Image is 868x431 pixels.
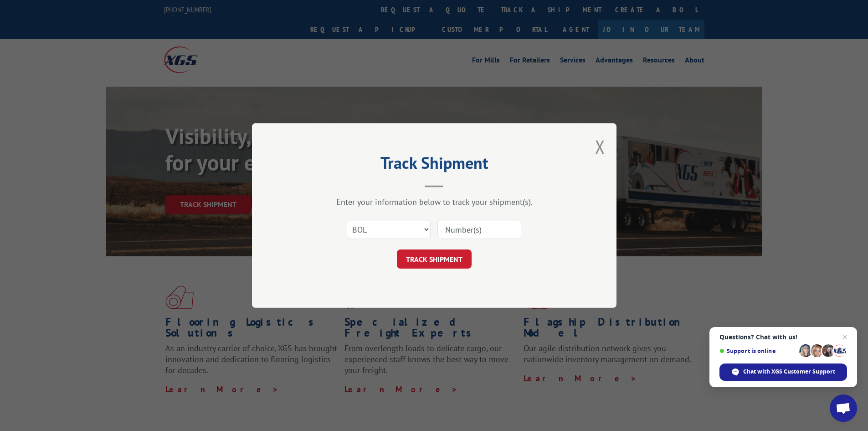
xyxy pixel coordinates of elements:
[830,395,857,422] div: Open chat
[595,135,605,159] button: Close modal
[298,156,571,174] h2: Track Shipment
[839,332,850,343] span: Close chat
[397,249,472,269] button: TRACK SHIPMENT
[719,363,847,381] div: Chat with XGS Customer Support
[437,220,521,239] input: Number(s)
[743,368,835,376] span: Chat with XGS Customer Support
[719,333,847,341] span: Questions? Chat with us!
[719,348,796,354] span: Support is online
[298,197,571,207] div: Enter your information below to track your shipment(s).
